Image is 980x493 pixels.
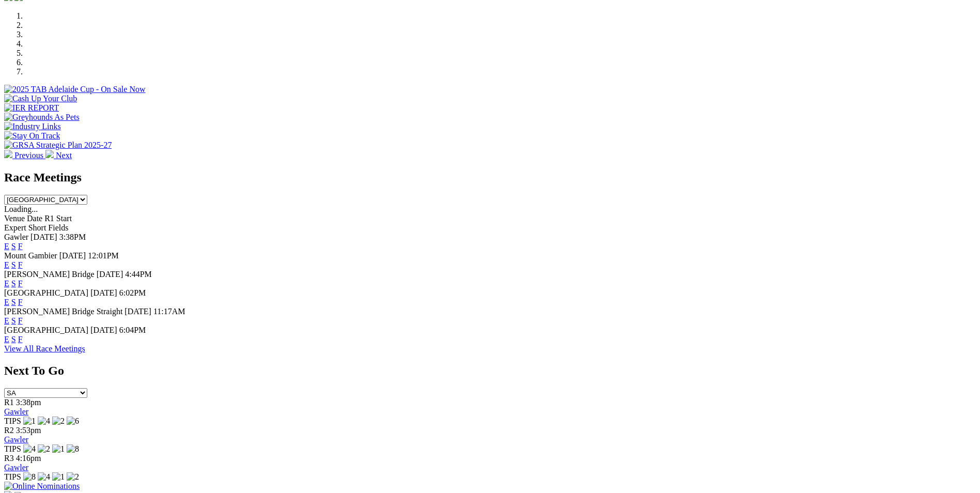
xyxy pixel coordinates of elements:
span: [DATE] [90,326,117,334]
a: F [18,279,23,288]
span: 6:02PM [119,288,146,297]
span: 4:16pm [16,454,41,463]
a: S [11,316,16,325]
span: [DATE] [97,270,123,279]
img: chevron-right-pager-white.svg [45,150,54,158]
span: 4:44PM [125,270,152,279]
img: Online Nominations [4,482,80,491]
a: Gawler [4,407,28,416]
span: 3:38pm [16,398,41,407]
a: E [4,335,9,344]
span: TIPS [4,444,21,453]
span: R1 Start [44,214,72,223]
a: F [18,260,23,269]
a: F [18,298,23,306]
span: [DATE] [90,288,117,297]
span: Fields [48,223,68,232]
span: R2 [4,426,14,435]
a: S [11,298,16,306]
span: [PERSON_NAME] Bridge Straight [4,307,122,316]
img: GRSA Strategic Plan 2025-27 [4,141,112,150]
h2: Race Meetings [4,171,976,184]
img: IER REPORT [4,103,59,113]
span: Gawler [4,233,28,241]
a: S [11,335,16,344]
a: E [4,260,9,269]
a: F [18,242,23,251]
img: 2 [52,417,65,426]
span: 6:04PM [119,326,146,334]
img: Greyhounds As Pets [4,113,80,122]
img: 6 [67,417,79,426]
span: Previous [14,151,43,160]
span: Short [28,223,46,232]
a: Next [45,151,72,160]
a: E [4,298,9,306]
a: S [11,242,16,251]
img: 1 [23,417,36,426]
span: TIPS [4,472,21,481]
img: 2 [67,472,79,482]
img: Cash Up Your Club [4,94,77,103]
span: 3:38PM [59,233,86,241]
img: 4 [38,417,50,426]
span: 12:01PM [88,251,119,260]
h2: Next To Go [4,364,976,378]
span: [PERSON_NAME] Bridge [4,270,95,279]
span: 11:17AM [153,307,185,316]
img: 2025 TAB Adelaide Cup - On Sale Now [4,85,146,94]
img: 4 [23,444,36,454]
img: Stay On Track [4,131,60,141]
a: F [18,316,23,325]
img: 8 [23,472,36,482]
span: Venue [4,214,25,223]
span: Loading... [4,205,38,213]
img: 2 [38,444,50,454]
a: Gawler [4,463,28,472]
a: View All Race Meetings [4,344,85,353]
a: S [11,279,16,288]
span: Expert [4,223,26,232]
img: 4 [38,472,50,482]
a: Gawler [4,435,28,444]
a: E [4,316,9,325]
span: Mount Gambier [4,251,57,260]
img: 8 [67,444,79,454]
a: E [4,242,9,251]
span: [GEOGRAPHIC_DATA] [4,326,88,334]
span: TIPS [4,417,21,425]
img: 1 [52,472,65,482]
span: 3:53pm [16,426,41,435]
a: Previous [4,151,45,160]
span: R1 [4,398,14,407]
span: [GEOGRAPHIC_DATA] [4,288,88,297]
span: Next [56,151,72,160]
span: [DATE] [125,307,151,316]
a: E [4,279,9,288]
a: F [18,335,23,344]
span: R3 [4,454,14,463]
img: 1 [52,444,65,454]
img: chevron-left-pager-white.svg [4,150,12,158]
img: Industry Links [4,122,61,131]
span: [DATE] [30,233,57,241]
span: [DATE] [59,251,86,260]
span: Date [27,214,42,223]
a: S [11,260,16,269]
